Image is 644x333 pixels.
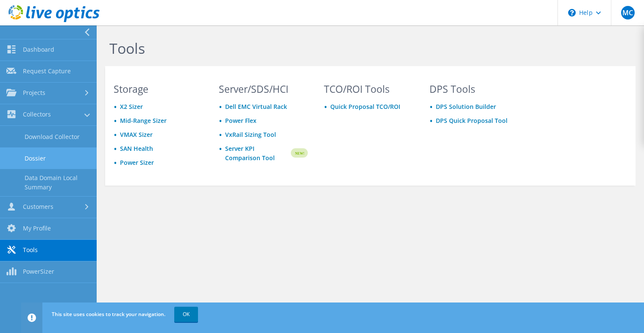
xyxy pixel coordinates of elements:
[436,103,496,111] a: DPS Solution Builder
[219,84,308,94] h3: Server/SDS/HCI
[225,103,287,111] a: Dell EMC Virtual Rack
[120,117,167,125] a: Mid-Range Sizer
[330,103,400,111] a: Quick Proposal TCO/ROI
[120,103,143,111] a: X2 Sizer
[436,117,507,125] a: DPS Quick Proposal Tool
[429,84,519,94] h3: DPS Tools
[120,158,154,166] a: Power Sizer
[174,307,198,322] a: OK
[225,117,256,125] a: Power Flex
[52,311,165,318] span: This site uses cookies to track your navigation.
[120,144,153,153] a: SAN Health
[568,9,576,17] svg: \n
[621,6,635,19] span: MC
[120,130,153,139] a: VMAX Sizer
[290,143,308,163] img: new-badge.svg
[109,39,627,57] h1: Tools
[114,84,203,94] h3: Storage
[324,84,413,94] h3: TCO/ROI Tools
[225,130,276,139] a: VxRail Sizing Tool
[225,144,290,163] a: Server KPI Comparison Tool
